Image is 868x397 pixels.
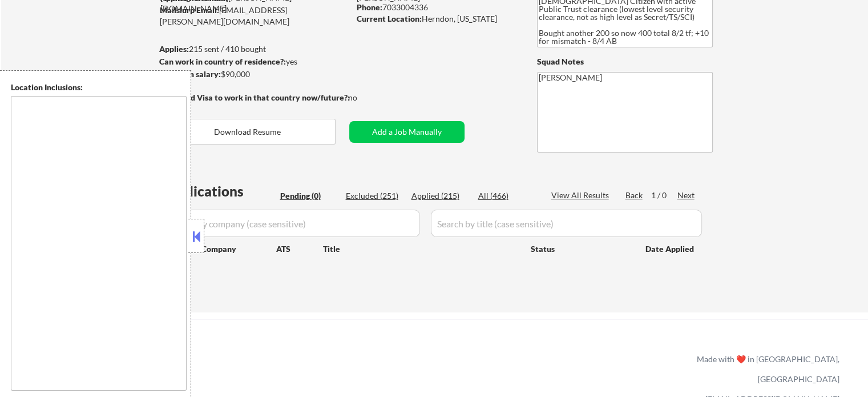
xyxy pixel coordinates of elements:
div: 215 sent / 410 bought [159,43,349,55]
button: Download Resume [160,119,336,145]
strong: Applies: [159,44,189,54]
div: Location Inclusions: [11,82,187,93]
div: Company [201,243,276,255]
strong: Minimum salary: [159,69,221,79]
strong: Can work in country of residence?: [159,57,286,66]
div: ATS [276,243,323,255]
div: Next [677,190,696,201]
div: $90,000 [159,69,349,80]
strong: Will need Visa to work in that country now/future?: [160,93,350,102]
div: View All Results [551,190,612,201]
div: Back [625,190,644,201]
strong: Mailslurp Email: [160,5,219,15]
strong: Current Location: [357,14,422,23]
div: Pending (0) [280,190,337,202]
div: Made with ❤️ in [GEOGRAPHIC_DATA], [GEOGRAPHIC_DATA] [692,349,839,389]
div: Herndon, [US_STATE] [357,13,518,25]
div: Excluded (251) [346,190,403,202]
button: Add a Job Manually [349,121,465,143]
div: Squad Notes [537,56,713,67]
div: Status [531,238,629,259]
div: 1 / 0 [651,190,677,201]
div: Applied (215) [411,190,469,202]
input: Search by title (case sensitive) [431,210,702,237]
input: Search by company (case sensitive) [163,210,420,237]
div: Title [323,243,520,255]
div: 7033004336 [357,2,518,13]
div: Date Applied [645,243,696,255]
a: Refer & earn free applications 👯‍♀️ [23,365,458,377]
div: yes [159,56,346,67]
div: All (466) [478,190,535,202]
div: [EMAIL_ADDRESS][PERSON_NAME][DOMAIN_NAME] [160,5,349,27]
strong: Phone: [357,2,382,12]
div: no [348,92,381,103]
div: Applications [163,185,276,198]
